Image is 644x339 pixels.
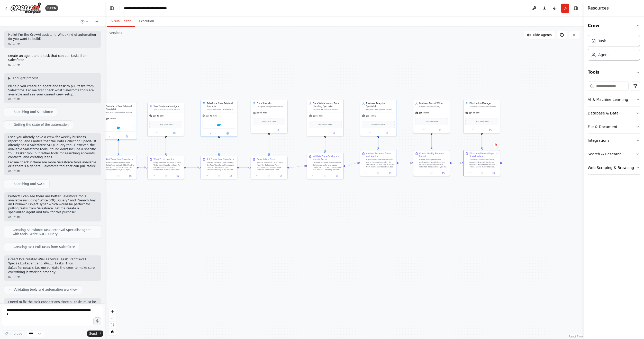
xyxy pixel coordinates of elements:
[385,171,395,175] button: Open in side panel
[366,158,395,168] div: First validate the total records you are analyzing match the number of records in the output from...
[8,135,97,159] p: I see you already have a crew for weekly business reporting, and I notice that the Data Collectio...
[106,105,135,111] div: Salesforce Task Retrieval Specialist
[109,31,123,35] div: Version 1
[8,97,97,101] div: 02:17 PM
[360,150,397,176] div: Analyze Business Trends and MetricsFirst validate the total records you are analyzing match the n...
[8,160,97,168] p: Let me check if there are more Salesforce tools available or if there's a general Salesforce tool...
[147,156,184,179] div: WhatID List creationUsing the task file from the Pull Tasks from Salesforce task, for each record...
[588,97,628,102] div: AI & Machine Learning
[13,228,97,236] span: Creating Salesforce Task Retrieval Specialist agent with tools: Write SOQL Query
[153,115,164,117] span: gpt-4o-mini
[213,174,225,178] button: No output available
[119,135,135,138] button: Open in side panel
[153,105,182,108] div: Task Trasformation Agent
[463,150,500,176] div: Distribute Weekly Report to StakeholdersAutomatically distribute the completed weekly business re...
[588,111,619,116] div: Database & Data
[109,328,116,335] button: toggle interactivity
[588,151,622,157] div: Search & Research
[106,162,135,171] div: Retrieve task records from Salesforce using SOQL. Use the following criteria to build the query: ...
[159,123,173,126] span: Drop tools here
[313,102,341,108] div: Data Validation and Error Handling Specialist
[207,102,235,108] div: Salesforce Case Retrieval Specialist
[14,123,69,127] span: Getting the state of the automation
[419,152,448,158] div: Create Weekly Business Report
[325,131,342,135] button: Open in side panel
[8,76,11,80] span: ▶
[257,112,267,114] span: gpt-4o-mini
[360,100,397,136] div: Business Analytics SpecialistAnalyze collected call data to identify issues, accolades and insigh...
[588,120,640,133] button: File & Document
[8,257,97,274] p: Great! I've created a agent and a task. Let me validate the crew to make sure everything is worki...
[366,152,395,158] div: Analyze Business Trends and Metrics
[269,128,286,132] button: Open in side panel
[107,16,135,27] button: Visual Editor
[217,123,221,127] img: Salesforce
[598,38,606,43] div: Task
[8,194,97,215] p: Perfect! I can see there are better Salesforce tools available including "Write SOQL Query" and "...
[109,308,116,315] button: zoom in
[425,120,438,123] span: Drop tools here
[398,162,412,164] g: Edge from 59fe0559-5327-41fd-9377-18ad4df4b544 to 89244c36-f76c-4eb2-a234-92e4a8beb84f
[109,308,116,335] div: React Flow controls
[413,100,450,133] div: Business Report WriterCreate comprehensive, professional weekly business reports highlighting key...
[8,76,38,80] button: ▶Thought process
[219,132,236,135] button: Open in side panel
[14,288,78,292] span: Validating tools and automation workflow
[475,171,488,175] button: No output available
[109,322,116,328] button: fit view
[425,171,438,175] button: No output available
[10,332,22,336] span: Improve
[379,131,395,135] button: Open in side panel
[14,182,45,186] span: Searching tool SOQL
[438,171,448,175] button: Open in side panel
[371,123,385,126] span: Drop tools here
[419,112,429,114] span: gpt-4o-mini
[588,5,609,11] h4: Resources
[463,100,500,133] div: Distribution ManagerAutomatically distribute weekly business reports to [PERSON_NAME][EMAIL_ADDRE...
[8,169,97,173] div: 02:17 PM
[117,126,120,130] img: Salesforce
[109,315,116,322] button: zoom out
[93,317,101,325] button: Click to speak your automation idea
[263,174,275,178] button: No output available
[588,147,640,161] button: Search & Research
[106,111,135,114] div: Pull and retrieve task records from Salesforce using SOQL queries. Organize the data for analysis...
[482,128,499,132] button: Open in side panel
[319,174,332,178] button: No output available
[569,335,583,338] a: React Flow attribution
[8,54,97,62] p: create an agent and a task that can pull tasks from Salesforce
[588,161,640,174] button: Web Scraping & Browsing
[588,124,618,129] div: File & Document
[201,100,238,137] div: Salesforce Case Retrieval SpecialistPull and retrieve case records from Salesforce using SOQL que...
[207,108,235,111] div: Pull and retrieve case records from Salesforce using SOQL queries. Organize the data for analysis...
[480,135,483,148] g: Edge from b6d886af-63d8-4355-b257-e440cfe477b3 to 48705596-7d08-412d-ada7-0faaf4d85ece
[262,120,276,123] span: Drop tools here
[8,33,97,41] p: Hello! I'm the CrewAI assistant. What kind of automation do you want to build?
[432,128,449,132] button: Open in side panel
[112,174,125,178] button: No output available
[345,162,358,167] g: Edge from 77449507-536c-4fdc-b4b6-4fe98090168c to 59fe0559-5327-41fd-9377-18ad4df4b544
[135,16,158,27] button: Execution
[289,165,305,169] g: Edge from 94b5a58d-6404-4ec3-8ea5-12eec70e251d to 77449507-536c-4fdc-b4b6-4fe98090168c
[173,174,183,178] button: Open in side panel
[313,115,323,117] span: gpt-4o-mini
[108,5,115,12] button: Hide left sidebar
[124,6,167,11] nav: breadcrumb
[276,174,286,178] button: Open in side panel
[257,162,285,171] div: You are provided 2 files - one from the Salesforce Task Retrieval Specialist and one from the Sal...
[377,135,380,148] g: Edge from 1c5224ba-a274-4b47-af17-3bbbb133b9f3 to 59fe0559-5327-41fd-9377-18ad4df4b544
[419,158,448,168] div: Create a comprehensive, professional weekly business report that synthesizes the collected data a...
[100,156,137,179] div: Pull Tasks from SalesforceRetrieve task records from Salesforce using SOQL. Use the following cri...
[533,33,552,37] span: Hide Agents
[588,138,609,143] div: Integrations
[89,332,97,336] span: Send
[125,174,135,178] button: Open in side panel
[8,42,97,46] div: 02:17 PM
[100,103,137,140] div: Salesforce Task Retrieval SpecialistPull and retrieve task records from Salesforce using SOQL que...
[419,105,448,108] div: Create comprehensive, professional weekly business reports highlighting key metrics, trends, and ...
[588,134,640,147] button: Integrations
[14,110,53,114] span: Searching tool Salesforce
[226,174,236,178] button: Open in side panel
[318,123,332,126] span: Drop tools here
[147,103,184,136] div: Task Trasformation AgentYour goal is to use the dataset provided by the Salesforce Task Retreival...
